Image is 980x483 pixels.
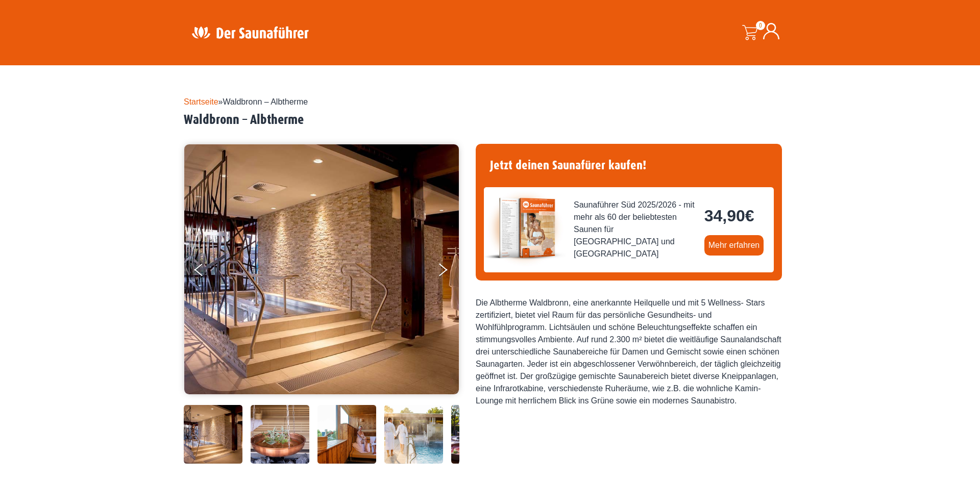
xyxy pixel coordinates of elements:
h4: Jetzt deinen Saunafürer kaufen! [484,152,774,179]
div: Die Albtherme Waldbronn, eine anerkannte Heilquelle und mit 5 Wellness- Stars zertifiziert, biete... [476,297,782,407]
span: » [184,97,308,106]
span: € [745,207,754,225]
button: Next [437,259,462,285]
bdi: 34,90 [704,207,754,225]
span: 0 [756,21,765,30]
span: Saunaführer Süd 2025/2026 - mit mehr als 60 der beliebtesten Saunen für [GEOGRAPHIC_DATA] und [GE... [574,199,696,260]
span: Waldbronn – Albtherme [223,97,308,106]
h2: Waldbronn – Albtherme [184,112,796,128]
a: Startseite [184,97,218,106]
img: der-saunafuehrer-2025-sued.jpg [484,187,566,269]
a: Mehr erfahren [704,235,764,256]
button: Previous [194,259,220,285]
